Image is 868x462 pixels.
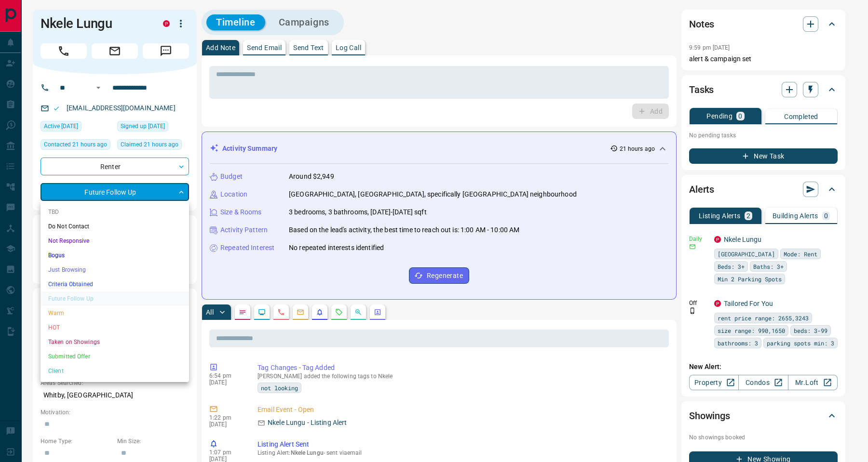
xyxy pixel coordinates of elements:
li: TBD [41,205,189,219]
li: Client [41,364,189,378]
li: Not Responsive [41,234,189,248]
li: Bogus [41,248,189,263]
li: Taken on Showings [41,335,189,349]
li: Do Not Contact [41,219,189,234]
li: Warm [41,306,189,320]
li: Criteria Obtained [41,277,189,291]
li: Submitted Offer [41,349,189,364]
li: Just Browsing [41,263,189,277]
li: HOT [41,320,189,335]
